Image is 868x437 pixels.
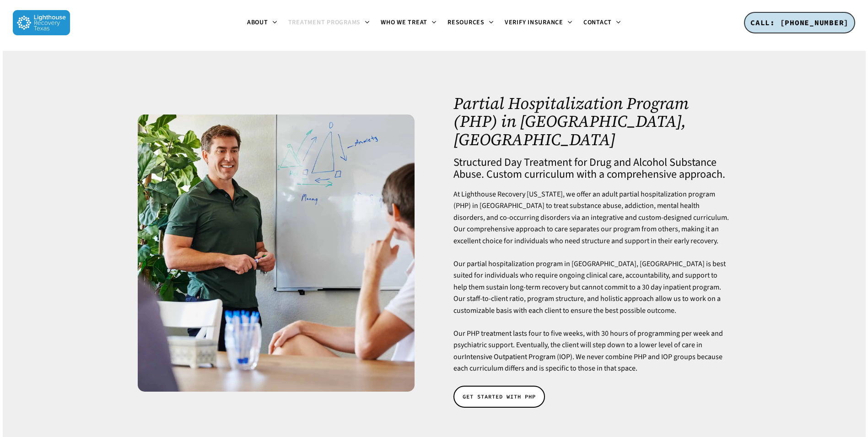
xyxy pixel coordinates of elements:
[750,18,849,27] span: CALL: [PHONE_NUMBER]
[442,19,499,27] a: Resources
[283,19,376,27] a: Treatment Programs
[453,258,730,328] p: Our partial hospitalization program in [GEOGRAPHIC_DATA], [GEOGRAPHIC_DATA] is best suited for in...
[583,18,612,27] span: Contact
[453,386,545,408] a: GET STARTED WITH PHP
[578,19,626,27] a: Contact
[499,19,578,27] a: Verify Insurance
[288,18,361,27] span: Treatment Programs
[381,18,427,27] span: Who We Treat
[242,19,283,27] a: About
[463,392,536,401] span: GET STARTED WITH PHP
[505,18,563,27] span: Verify Insurance
[375,19,442,27] a: Who We Treat
[453,157,730,180] h4: Structured Day Treatment for Drug and Alcohol Substance Abuse. Custom curriculum with a comprehen...
[453,328,730,375] p: Our PHP treatment lasts four to five weeks, with 30 hours of programming per week and psychiatric...
[13,10,70,35] img: Lighthouse Recovery Texas
[453,189,730,258] p: At Lighthouse Recovery [US_STATE], we offer an adult partial hospitalization program (PHP) in [GE...
[744,12,855,34] a: CALL: [PHONE_NUMBER]
[447,18,485,27] span: Resources
[464,352,572,362] a: Intensive Outpatient Program (IOP)
[453,94,730,149] h1: Partial Hospitalization Program (PHP) in [GEOGRAPHIC_DATA], [GEOGRAPHIC_DATA]
[247,18,268,27] span: About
